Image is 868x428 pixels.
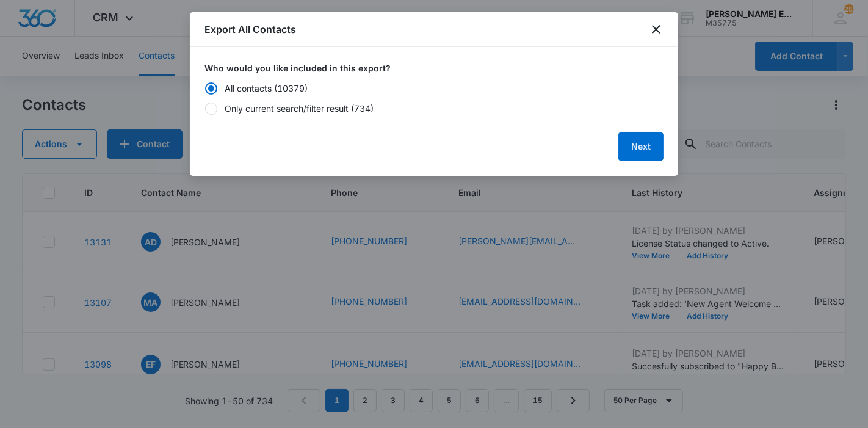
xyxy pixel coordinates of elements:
[225,102,374,115] div: Only current search/filter result (734)
[649,22,664,37] button: close
[225,82,308,95] div: All contacts (10379)
[204,22,296,37] h1: Export All Contacts
[618,132,664,161] button: Next
[204,62,664,74] label: Who would you like included in this export?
